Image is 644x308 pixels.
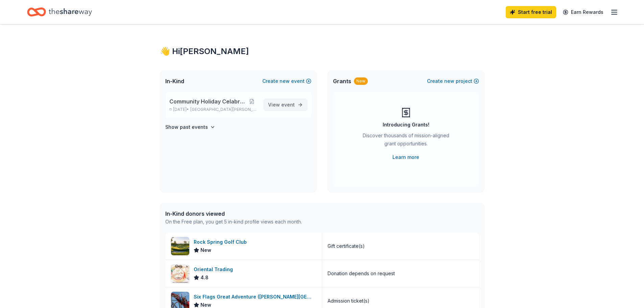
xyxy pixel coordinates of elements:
p: [DATE] • [169,107,258,112]
button: Show past events [165,123,215,131]
h4: Show past events [165,123,208,131]
span: 4.8 [200,274,209,282]
div: Rock Spring Golf Club [194,238,249,246]
a: Home [27,4,92,20]
span: View [268,101,295,109]
div: On the Free plan, you get 5 in-kind profile views each month. [165,218,302,226]
img: Image for Oriental Trading [171,264,189,283]
span: New [200,246,211,254]
a: Earn Rewards [559,6,607,18]
span: Community Holiday Celabration [169,97,246,105]
a: Learn more [392,153,419,161]
div: Gift certificate(s) [328,242,365,250]
div: New [354,77,368,85]
div: Admission ticket(s) [328,297,369,305]
span: Grants [333,77,351,85]
div: Oriental Trading [194,265,236,274]
span: [GEOGRAPHIC_DATA][PERSON_NAME], [GEOGRAPHIC_DATA] [190,107,258,112]
div: In-Kind donors viewed [165,210,302,218]
div: Donation depends on request [328,269,395,278]
span: new [280,77,290,85]
a: View event [264,99,307,111]
div: Six Flags Great Adventure ([PERSON_NAME][GEOGRAPHIC_DATA]) [194,293,316,301]
a: Start free trial [506,6,556,18]
div: 👋 Hi [PERSON_NAME] [160,46,484,57]
button: Createnewevent [262,77,311,85]
span: In-Kind [165,77,184,85]
span: new [444,77,454,85]
button: Createnewproject [427,77,479,85]
div: Discover thousands of mission-aligned grant opportunities. [360,132,452,150]
img: Image for Rock Spring Golf Club [171,237,189,255]
div: Introducing Grants! [383,121,429,129]
span: event [281,102,295,108]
